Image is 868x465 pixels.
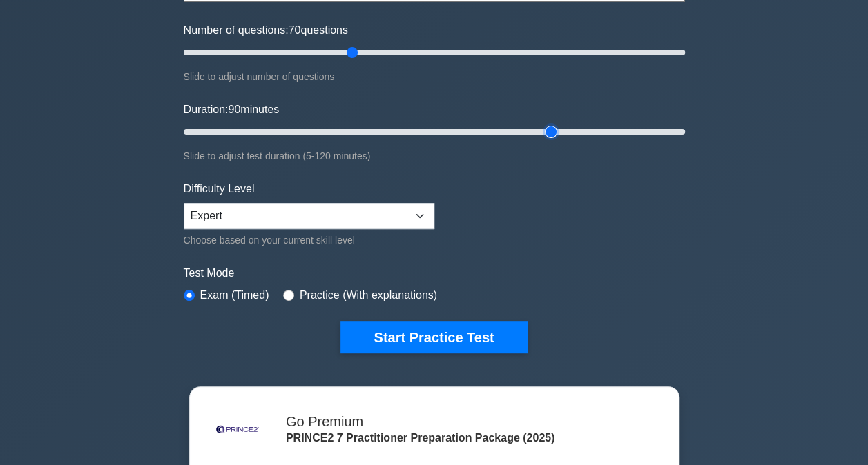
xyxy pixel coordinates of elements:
div: Slide to adjust number of questions [184,68,685,85]
span: 90 [228,103,240,115]
label: Number of questions: questions [184,22,348,39]
label: Practice (With explanations) [300,287,437,304]
div: Slide to adjust test duration (5-120 minutes) [184,148,685,164]
button: Start Practice Test [340,321,527,353]
label: Difficulty Level [184,181,255,197]
label: Test Mode [184,265,685,281]
label: Exam (Timed) [200,287,269,304]
div: Choose based on your current skill level [184,232,434,248]
label: Duration: minutes [184,101,280,118]
span: 70 [289,24,301,36]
